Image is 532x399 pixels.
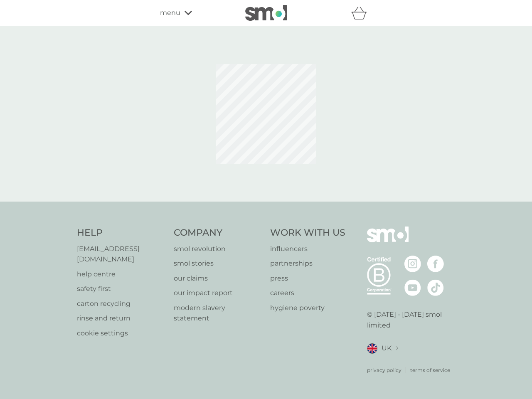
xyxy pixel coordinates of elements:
h4: Help [77,227,165,239]
p: © [DATE] - [DATE] smol limited [367,309,456,330]
a: carton recycling [77,298,165,309]
img: select a new location [396,346,398,351]
img: UK flag [367,343,377,354]
img: visit the smol Youtube page [404,279,421,296]
a: influencers [270,244,345,254]
span: UK [382,343,392,354]
a: smol stories [174,258,262,269]
h4: Work With Us [270,227,345,239]
h4: Company [174,227,262,239]
img: smol [367,227,409,255]
img: visit the smol Tiktok page [427,279,444,296]
a: hygiene poverty [270,303,345,313]
a: partnerships [270,258,345,269]
a: our impact report [174,288,262,298]
a: help centre [77,269,165,280]
a: [EMAIL_ADDRESS][DOMAIN_NAME] [77,244,165,265]
img: visit the smol Instagram page [404,256,421,272]
a: rinse and return [77,313,165,324]
a: modern slavery statement [174,303,262,324]
img: smol [245,5,287,21]
a: careers [270,288,345,298]
a: press [270,273,345,284]
a: terms of service [410,366,450,374]
a: privacy policy [367,366,401,374]
a: our claims [174,273,262,284]
div: basket [351,5,372,21]
a: cookie settings [77,328,165,339]
a: smol revolution [174,244,262,254]
img: visit the smol Facebook page [427,256,444,272]
a: safety first [77,283,165,294]
span: menu [160,7,180,18]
